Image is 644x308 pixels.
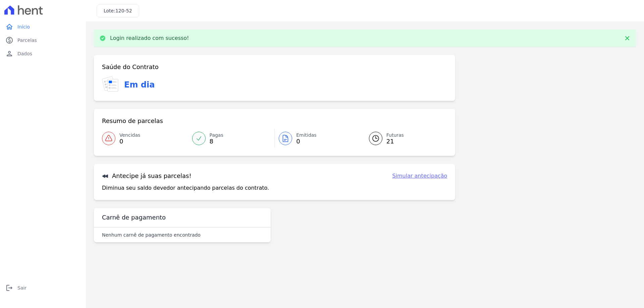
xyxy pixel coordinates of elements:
[5,284,13,292] i: logout
[210,132,223,139] span: Pagas
[3,281,83,295] a: logoutSair
[275,129,361,148] a: Emitidas 0
[124,79,155,91] h3: Em dia
[5,36,13,44] i: paid
[5,23,13,31] i: home
[102,232,201,238] p: Nenhum carnê de pagamento encontrado
[102,213,166,222] h3: Carnê de pagamento
[5,50,13,58] i: person
[361,129,447,148] a: Futuras 21
[296,139,317,144] span: 0
[102,129,188,148] a: Vencidas 0
[210,139,223,144] span: 8
[17,37,37,44] span: Parcelas
[102,117,163,125] h3: Resumo de parcelas
[17,285,26,291] span: Sair
[102,172,192,180] h3: Antecipe já suas parcelas!
[296,132,317,139] span: Emitidas
[3,47,83,60] a: personDados
[110,35,189,42] p: Login realizado com sucesso!
[188,129,275,148] a: Pagas 8
[102,63,159,71] h3: Saúde do Contrato
[104,7,132,14] h3: Lote:
[119,132,140,139] span: Vencidas
[386,139,404,144] span: 21
[386,132,404,139] span: Futuras
[102,184,269,192] p: Diminua seu saldo devedor antecipando parcelas do contrato.
[3,20,83,34] a: homeInício
[3,34,83,47] a: paidParcelas
[115,8,132,13] span: 120-52
[17,50,32,57] span: Dados
[17,23,30,30] span: Início
[119,139,140,144] span: 0
[392,172,447,180] a: Simular antecipação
